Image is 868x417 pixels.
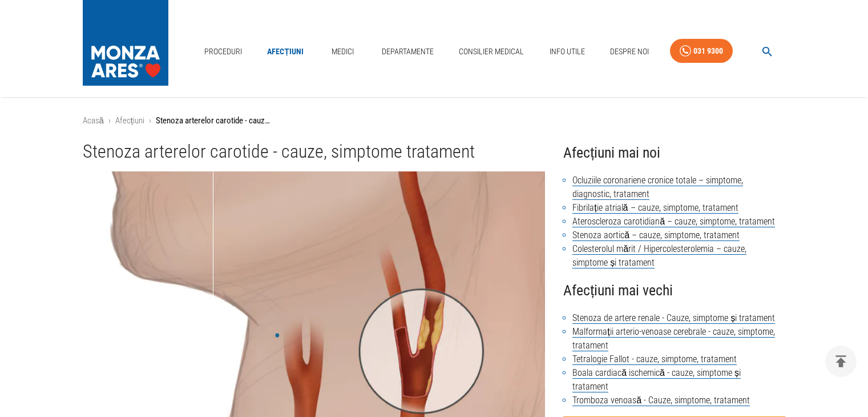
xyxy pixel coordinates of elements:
li: › [149,114,151,127]
a: Info Utile [545,40,590,63]
a: Departamente [377,40,438,63]
a: Fibrilație atrială – cauze, simptome, tratament [572,202,738,214]
a: Malformații arterio-venoase cerebrale - cauze, simptome, tratament [572,326,774,351]
h4: Afecțiuni mai noi [563,141,785,165]
h1: Stenoza arterelor carotide - cauze, simptome tratament [83,141,546,162]
a: Medici [324,40,361,63]
a: Stenoza de artere renale - Cauze, simptome și tratament [572,312,775,324]
a: Tetralogie Fallot - cauze, simptome, tratament [572,354,737,365]
a: Consilier Medical [454,40,528,63]
a: Ocluziile coronariene cronice totale – simptome, diagnostic, tratament [572,175,743,200]
a: Tromboza venoasă - Cauze, simptome, tratament [572,395,750,406]
a: Proceduri [200,40,247,63]
p: Stenoza arterelor carotide - cauze, simptome tratament [156,114,270,127]
a: Despre Noi [605,40,653,63]
button: delete [825,346,857,377]
a: Ateroscleroza carotidiană – cauze, simptome, tratament [572,216,775,227]
a: Boala cardiacă ischemică - cauze, simptome și tratament [572,367,741,392]
a: Colesterolul mărit / Hipercolesterolemia – cauze, simptome și tratament [572,243,746,268]
a: Stenoza aortică – cauze, simptome, tratament [572,230,740,241]
h4: Afecțiuni mai vechi [563,279,785,302]
nav: breadcrumb [83,114,786,127]
a: Acasă [83,115,104,126]
a: 031 9300 [670,39,733,63]
a: Afecțiuni [115,115,144,126]
div: 031 9300 [693,44,723,58]
a: Afecțiuni [263,40,308,63]
li: › [108,114,111,127]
